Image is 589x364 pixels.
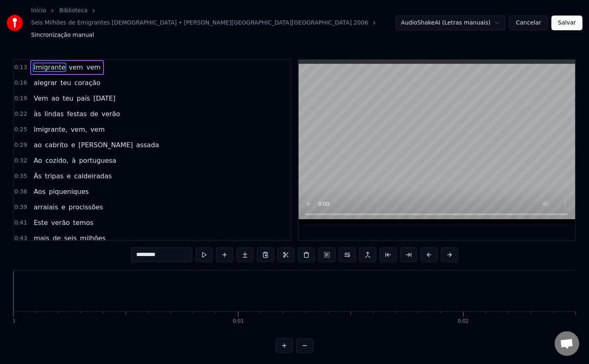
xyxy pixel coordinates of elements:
span: Este [33,218,49,227]
span: 0:13 [14,63,27,72]
span: seis [63,234,78,243]
span: Imigrante [33,63,66,72]
span: piqueniques [48,187,90,196]
span: Sincronização manual [31,31,94,39]
span: verão [50,218,70,227]
span: 0:29 [14,141,27,149]
span: país [76,94,91,103]
nav: breadcrumb [31,7,396,39]
span: arraiais [33,202,59,212]
span: [PERSON_NAME] [78,140,134,150]
a: Início [31,7,46,15]
span: e [66,171,72,181]
span: portuguesa [78,156,117,165]
span: 0:39 [14,203,27,211]
span: 0:41 [14,219,27,227]
span: às [33,109,42,119]
span: [DATE] [92,94,116,103]
span: teu [62,94,74,103]
span: cabrito [44,140,69,150]
span: vem, [70,125,88,134]
span: vem [90,125,106,134]
span: assada [135,140,160,150]
span: vem [68,63,84,72]
span: 0:32 [14,157,27,165]
span: ao [33,140,43,150]
button: Cancelar [509,16,548,30]
button: Salvar [551,16,582,30]
span: 0:22 [14,110,27,118]
span: milhões [79,234,107,243]
span: procissões [68,202,104,212]
span: tripas [44,171,65,181]
span: 0:25 [14,126,27,134]
span: vem [85,63,101,72]
span: festas [66,109,88,119]
span: e [61,202,66,212]
span: verão [101,109,121,119]
div: 0:01 [233,318,244,325]
span: 0:43 [14,234,27,243]
span: mais [33,234,50,243]
span: Vem [33,94,49,103]
span: coração [74,78,101,88]
a: Biblioteca [59,7,88,15]
span: ao [51,94,61,103]
div: Open chat [555,331,579,356]
span: teu [60,78,72,88]
span: lindas [44,109,65,119]
span: Aos [33,187,46,196]
div: 0 [12,318,15,325]
span: caldeiradas [73,171,112,181]
span: e [70,140,76,150]
span: temos [72,218,94,227]
span: Às [33,171,42,181]
span: Ao [33,156,43,165]
a: Seis Milhões de Emigrantes [DEMOGRAPHIC_DATA] • [PERSON_NAME][GEOGRAPHIC_DATA][GEOGRAPHIC_DATA] 2006 [31,19,368,27]
span: de [89,109,99,119]
div: 0:02 [458,318,469,325]
span: cozido, [45,156,69,165]
span: alegrar [33,78,58,88]
span: Imigrante, [33,125,68,134]
span: 0:35 [14,172,27,180]
span: 0:16 [14,79,27,87]
span: 0:38 [14,188,27,196]
span: de [52,234,62,243]
img: youka [7,15,23,31]
span: 0:19 [14,94,27,103]
span: à [71,156,76,165]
